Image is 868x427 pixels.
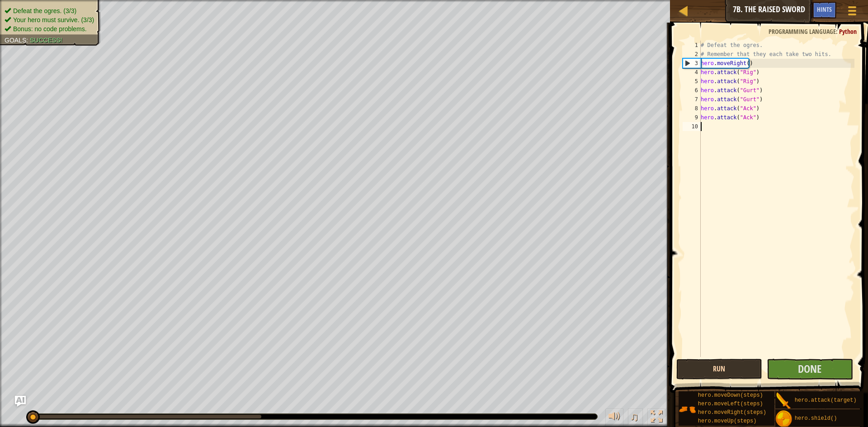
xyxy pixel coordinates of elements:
[798,361,821,376] span: Done
[683,68,701,77] div: 4
[30,37,62,44] span: Success!
[698,401,763,407] span: hero.moveLeft(steps)
[698,392,763,399] span: hero.moveDown(steps)
[676,359,763,380] button: Run
[5,37,26,44] span: Goals
[683,41,701,50] div: 1
[683,122,701,131] div: 10
[788,2,812,19] button: Ask AI
[775,392,793,409] img: portrait.png
[698,409,766,416] span: hero.moveRight(steps)
[683,95,701,104] div: 7
[647,408,665,427] button: Toggle fullscreen
[5,24,94,33] li: Bonus: no code problems.
[628,408,643,427] button: ♫
[769,27,836,36] span: Programming language
[795,415,837,422] span: hero.shield()
[13,7,76,14] span: Defeat the ogres. (3/3)
[836,27,839,36] span: :
[683,59,701,68] div: 3
[817,5,832,14] span: Hints
[5,15,94,24] li: Your hero must survive.
[26,37,30,44] span: :
[839,27,857,36] span: Python
[841,2,863,23] button: Show game menu
[795,397,857,404] span: hero.attack(target)
[683,77,701,86] div: 5
[683,50,701,59] div: 2
[5,6,94,15] li: Defeat the ogres.
[13,25,87,33] span: Bonus: no code problems.
[793,5,808,14] span: Ask AI
[679,401,696,418] img: portrait.png
[605,408,623,427] button: Adjust volume
[683,86,701,95] div: 6
[630,410,639,423] span: ♫
[683,104,701,113] div: 8
[15,396,26,407] button: Ask AI
[13,16,94,23] span: Your hero must survive. (3/3)
[767,359,853,380] button: Done
[683,113,701,122] div: 9
[698,418,757,424] span: hero.moveUp(steps)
